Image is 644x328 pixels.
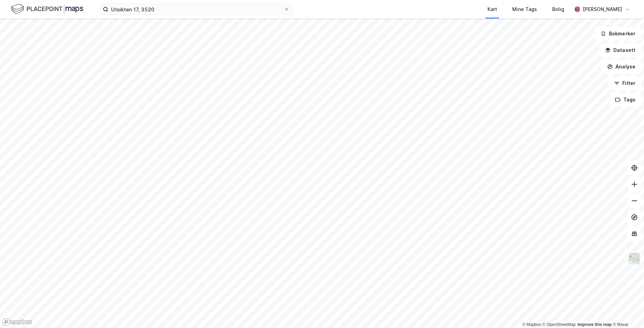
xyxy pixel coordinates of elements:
[628,252,641,265] img: Z
[599,43,641,57] button: Datasett
[512,5,537,13] div: Mine Tags
[578,322,612,327] a: Improve this map
[583,5,622,13] div: [PERSON_NAME]
[543,322,576,327] a: OpenStreetMap
[610,295,644,328] iframe: Chat Widget
[487,5,497,13] div: Kart
[552,5,564,13] div: Bolig
[11,3,83,15] img: logo.f888ab2527a4732fd821a326f86c7f29.svg
[608,76,641,90] button: Filter
[595,27,641,41] button: Bokmerker
[609,93,641,107] button: Tags
[601,60,641,74] button: Analyse
[108,4,284,14] input: Søk på adresse, matrikkel, gårdeiere, leietakere eller personer
[2,318,32,326] a: Mapbox homepage
[522,322,541,327] a: Mapbox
